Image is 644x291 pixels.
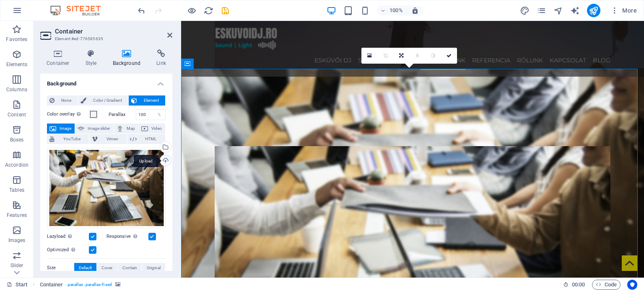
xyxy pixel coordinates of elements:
[47,148,166,228] div: photo-1528965275845-9a15ddd1bbd81.jpg
[47,263,74,273] label: Size
[79,49,106,67] h4: Style
[411,7,419,14] i: On resize automatically adjust zoom level to fit chosen device.
[520,5,530,15] button: design
[106,232,148,242] label: Responsive
[563,280,585,290] h6: Session time
[89,95,126,106] span: Color / Gradient
[610,6,637,15] span: More
[220,5,230,15] button: save
[9,187,24,193] p: Tables
[47,134,89,144] button: YouTube
[40,74,172,89] h4: Background
[553,5,563,15] button: navigator
[40,280,63,290] span: Click to select. Double-click to edit
[47,245,89,255] label: Optimized
[150,49,172,67] h4: Link
[589,6,598,15] i: Publish
[100,134,124,144] span: Vimeo
[126,124,136,134] span: Map
[6,86,27,93] p: Columns
[409,48,425,64] a: Blur
[390,5,403,15] h6: 100%
[6,61,28,68] p: Elements
[57,134,86,144] span: YouTube
[221,6,230,15] i: Save (Ctrl+S)
[87,124,111,134] span: Image slider
[553,6,563,15] i: Navigator
[74,263,96,273] button: Default
[203,5,213,15] button: reload
[425,48,441,64] a: Greyscale
[441,48,457,64] a: Confirm ( Ctrl ⏎ )
[587,4,600,17] button: publish
[160,155,171,166] a: Upload
[140,95,163,106] span: Element
[97,263,117,273] button: Cover
[55,28,172,35] h2: Container
[377,48,393,64] a: Crop mode
[55,35,156,43] h3: Element #ed-776585635
[118,263,142,273] button: Contain
[75,124,113,134] button: Image slider
[537,5,547,15] button: pages
[153,110,165,120] div: %
[7,212,27,219] p: Features
[57,95,75,106] span: None
[7,280,28,290] a: Click to cancel selection. Double-click to open Pages
[361,48,377,64] a: Select files from the file manager, stock photos, or upload file(s)
[137,6,146,15] i: Undo: Change text (Ctrl+Z)
[136,5,146,15] button: undo
[47,124,75,134] button: Image
[122,263,137,273] span: Contain
[79,263,92,273] span: Default
[78,95,128,106] button: Color / Gradient
[393,48,409,64] a: Change orientation
[47,232,89,242] label: Lazyload
[8,111,26,118] p: Content
[115,282,120,287] i: This element contains a background
[106,49,151,67] h4: Background
[607,4,640,17] button: More
[48,5,111,15] img: Editor Logo
[151,124,163,134] span: Video
[47,95,78,106] button: None
[40,280,120,290] nav: breadcrumb
[47,109,89,119] label: Color overlay
[596,280,617,290] span: Code
[627,280,637,290] button: Usercentrics
[109,112,136,117] label: Parallax
[114,124,138,134] button: Map
[89,134,127,144] button: Vimeo
[67,280,112,290] span: . parallax .parallax-fixed
[10,136,24,143] p: Boxes
[570,5,580,15] button: text_generator
[578,281,579,288] span: :
[10,262,23,269] p: Slider
[127,134,165,144] button: HTML
[129,95,165,106] button: Element
[8,237,26,244] p: Images
[59,124,72,134] span: Image
[377,5,407,15] button: 100%
[139,124,165,134] button: Video
[40,49,79,67] h4: Container
[6,36,27,43] p: Favorites
[5,162,29,168] p: Accordion
[537,6,546,15] i: Pages (Ctrl+Alt+S)
[101,263,112,273] span: Cover
[592,280,621,290] button: Code
[147,263,161,273] span: Original
[520,6,530,15] i: Design (Ctrl+Alt+Y)
[572,280,585,290] span: 00 00
[570,6,580,15] i: AI Writer
[139,134,163,144] span: HTML
[142,263,165,273] button: Original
